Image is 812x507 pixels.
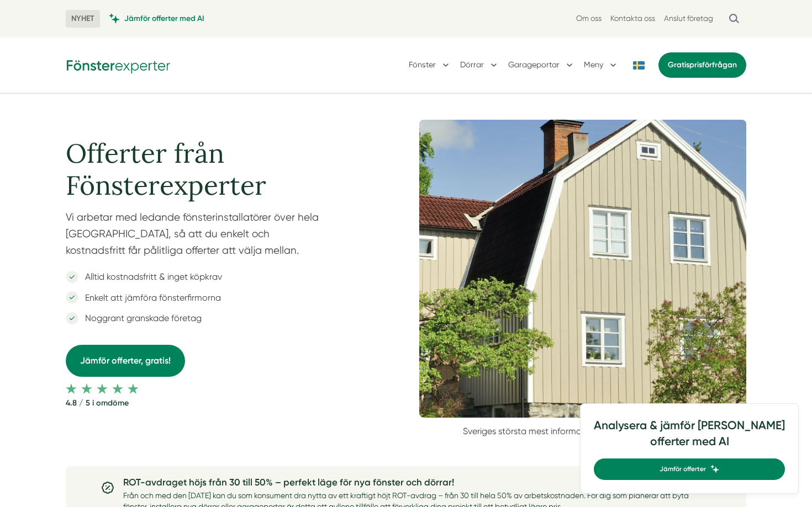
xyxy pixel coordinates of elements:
[576,13,602,24] a: Om oss
[66,10,100,28] span: NYHET
[78,311,202,325] p: Noggrant granskade företag
[660,464,706,474] span: Jämför offerter
[66,210,349,264] p: Vi arbetar med ledande fönsterinstallatörer över hela [GEOGRAPHIC_DATA], så att du enkelt och kos...
[658,52,746,78] a: Gratisprisförfrågan
[722,9,746,29] button: Öppna sök
[409,51,451,79] button: Fönster
[109,13,204,24] a: Jämför offerter med AI
[594,417,785,458] h4: Analysera & jämför [PERSON_NAME] offerter med AI
[78,291,221,305] p: Enkelt att jämföra fönsterfirmorna
[664,13,713,24] a: Anslut företag
[123,475,711,490] h5: ROT-avdraget höjs från 30 till 50% – perfekt läge för nya fönster och dörrar!
[66,56,171,73] img: Fönsterexperter Logotyp
[66,345,185,376] a: Jämför offerter, gratis!
[460,51,499,79] button: Dörrar
[419,120,746,418] img: Fönsterexperter omslagsbild
[610,13,655,24] a: Kontakta oss
[78,270,222,284] p: Alltid kostnadsfritt & inget köpkrav
[124,13,204,24] span: Jämför offerter med AI
[508,51,575,79] button: Garageportar
[66,394,349,408] strong: 4.8 / 5 i omdöme
[66,120,349,210] h1: Offerter från Fönsterexperter
[419,418,746,438] p: Sveriges största mest informativa sida inom fönster & dörrar
[594,458,785,480] a: Jämför offerter
[668,60,689,70] span: Gratis
[584,51,619,79] button: Meny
